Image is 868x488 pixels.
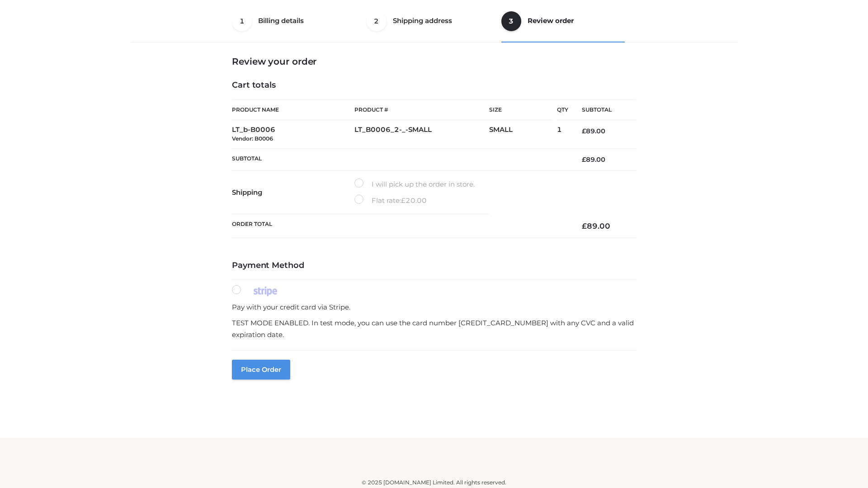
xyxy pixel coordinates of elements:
span: £ [582,155,586,164]
th: Qty [557,99,568,120]
th: Subtotal [232,148,568,170]
small: Vendor: B0006 [232,135,273,142]
td: SMALL [489,120,557,149]
bdi: 89.00 [582,221,610,230]
p: TEST MODE ENABLED. In test mode, you can use the card number [CREDIT_CARD_NUMBER] with any CVC an... [232,317,636,340]
h4: Payment Method [232,261,636,271]
label: Flat rate: [354,195,427,206]
th: Subtotal [568,100,636,120]
span: £ [401,196,406,205]
h3: Review your order [232,56,636,67]
td: LT_B0006_2-_-SMALL [354,120,489,149]
bdi: 89.00 [582,127,605,135]
label: I will pick up the order in store. [354,178,475,190]
span: £ [582,127,586,135]
bdi: 89.00 [582,155,605,164]
th: Size [489,100,552,120]
h4: Cart totals [232,80,636,90]
span: £ [582,221,587,230]
p: Pay with your credit card via Stripe. [232,301,636,313]
th: Order Total [232,214,568,238]
td: LT_b-B0006 [232,120,354,149]
button: Place order [232,360,290,380]
div: © 2025 [DOMAIN_NAME] Limited. All rights reserved. [134,478,734,487]
td: 1 [557,120,568,149]
bdi: 20.00 [401,196,427,205]
th: Product Name [232,99,354,120]
th: Shipping [232,171,354,214]
th: Product # [354,99,489,120]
